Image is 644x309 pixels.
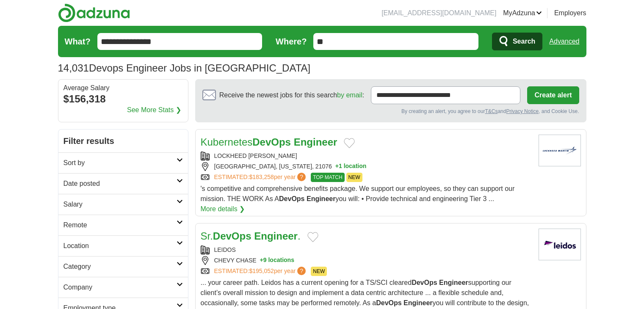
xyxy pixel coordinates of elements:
[219,90,364,100] span: Receive the newest jobs for this search :
[404,299,432,306] strong: Engineer
[58,277,188,298] a: Company
[64,241,177,251] h2: Location
[58,215,188,235] a: Remote
[65,35,91,48] label: What?
[201,204,245,214] a: More details ❯
[64,179,177,189] h2: Date posted
[260,256,263,265] span: +
[201,256,532,265] div: CHEVY CHASE
[311,173,344,182] span: TOP MATCH
[311,267,327,276] span: NEW
[214,246,236,253] a: LEIDOS
[492,33,542,50] button: Search
[254,230,298,242] strong: Engineer
[64,199,177,210] h2: Salary
[249,174,274,180] span: $183,258
[506,108,539,114] a: Privacy Notice
[202,108,579,115] div: By creating an alert, you agree to our and , and Cookie Use.
[58,152,188,173] a: Sort by
[214,173,308,182] a: ESTIMATED:$183,258per year?
[58,194,188,215] a: Salary
[297,173,306,181] span: ?
[214,267,308,276] a: ESTIMATED:$195,052per year?
[64,262,177,272] h2: Category
[64,158,177,168] h2: Sort by
[213,230,252,242] strong: DevOps
[539,229,581,260] img: Leidos logo
[279,195,304,202] strong: DevOps
[439,279,468,286] strong: Engineer
[58,235,188,256] a: Location
[201,185,515,202] span: 's competitive and comprehensive benefits package. We support our employees, so they can support ...
[64,91,183,107] div: $156,318
[335,162,339,171] span: +
[201,230,301,242] a: Sr.DevOps Engineer.
[64,220,177,230] h2: Remote
[64,282,177,292] h2: Company
[376,299,401,306] strong: DevOps
[201,136,337,148] a: KubernetesDevOps Engineer
[297,267,306,275] span: ?
[64,85,183,91] div: Average Salary
[554,8,586,18] a: Employers
[58,130,188,152] h2: Filter results
[214,152,297,159] a: LOCKHEED [PERSON_NAME]
[337,91,362,99] a: by email
[307,195,335,202] strong: Engineer
[381,8,496,18] li: [EMAIL_ADDRESS][DOMAIN_NAME]
[58,256,188,277] a: Category
[294,136,337,148] strong: Engineer
[346,173,362,182] span: NEW
[201,162,532,171] div: [GEOGRAPHIC_DATA], [US_STATE], 21076
[58,173,188,194] a: Date posted
[335,162,367,171] button: +1 location
[549,33,579,50] a: Advanced
[252,136,291,148] strong: DevOps
[485,108,498,114] a: T&Cs
[307,232,318,242] button: Add to favorite jobs
[276,35,307,48] label: Where?
[127,105,181,115] a: See More Stats ❯
[58,62,311,74] h1: Devops Engineer Jobs in [GEOGRAPHIC_DATA]
[513,33,535,50] span: Search
[260,256,294,265] button: +9 locations
[412,279,437,286] strong: DevOps
[344,138,355,148] button: Add to favorite jobs
[539,135,581,166] img: Lockheed Martin logo
[58,3,130,22] img: Adzuna logo
[58,61,89,76] span: 14,031
[503,8,542,18] a: MyAdzuna
[527,86,579,104] button: Create alert
[249,268,274,274] span: $195,052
